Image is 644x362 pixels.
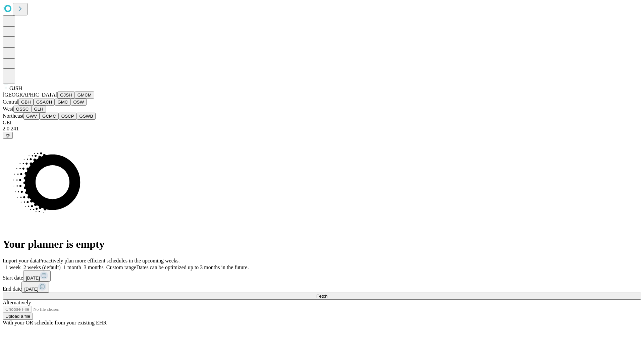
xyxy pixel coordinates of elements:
[23,270,51,282] button: [DATE]
[3,293,641,300] button: Fetch
[5,264,21,270] span: 1 week
[40,113,59,120] button: GCMC
[5,133,10,138] span: @
[21,282,49,293] button: [DATE]
[23,264,61,270] span: 2 weeks (default)
[77,113,96,120] button: GSWB
[3,270,641,282] div: Start date
[3,126,641,132] div: 2.0.241
[9,85,22,91] span: GJSH
[57,92,75,99] button: GJSH
[55,99,70,106] button: GMC
[136,264,249,270] span: Dates can be optimized up to 3 months in the future.
[3,132,13,139] button: @
[3,113,23,119] span: Northeast
[3,92,57,98] span: [GEOGRAPHIC_DATA]
[24,287,38,292] span: [DATE]
[34,99,55,106] button: GSACH
[3,282,641,293] div: End date
[3,238,641,250] h1: Your planner is empty
[75,92,94,99] button: GMCM
[63,264,81,270] span: 1 month
[59,113,77,120] button: OSCP
[26,276,40,281] span: [DATE]
[3,313,33,320] button: Upload a file
[3,99,18,105] span: Central
[3,300,31,305] span: Alternatively
[3,120,641,126] div: GEI
[3,106,13,112] span: West
[31,106,46,113] button: GLH
[18,99,34,106] button: GBH
[23,113,40,120] button: GWV
[3,320,107,325] span: With your OR schedule from your existing EHR
[3,258,39,263] span: Import your data
[84,264,104,270] span: 3 months
[13,106,32,113] button: OSSC
[71,99,87,106] button: OSW
[39,258,180,263] span: Proactively plan more efficient schedules in the upcoming weeks.
[106,264,136,270] span: Custom range
[316,294,327,299] span: Fetch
